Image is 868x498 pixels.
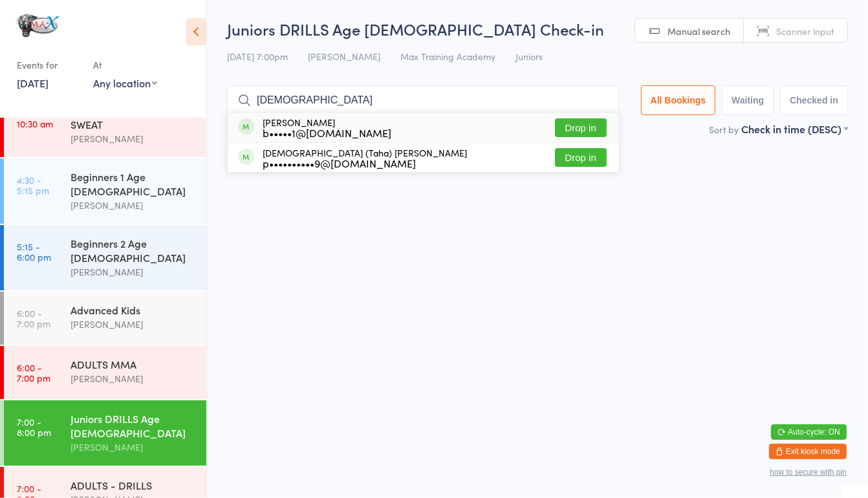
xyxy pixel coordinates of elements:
[555,118,607,137] button: Drop in
[71,303,195,317] div: Advanced Kids
[93,54,157,76] div: At
[515,50,543,63] span: Juniors
[722,85,774,115] button: Waiting
[71,131,195,146] div: [PERSON_NAME]
[263,147,467,168] div: [DEMOGRAPHIC_DATA] (Taha) [PERSON_NAME]
[227,85,620,115] input: Search
[4,158,206,224] a: 4:30 -5:15 pmBeginners 1 Age [DEMOGRAPHIC_DATA][PERSON_NAME]
[71,478,195,492] div: ADULTS - DRILLS
[17,108,53,129] time: 9:30 - 10:30 am
[776,25,834,38] span: Scanner input
[4,346,206,399] a: 6:00 -7:00 pmADULTS MMA[PERSON_NAME]
[71,198,195,213] div: [PERSON_NAME]
[4,292,206,345] a: 6:00 -7:00 pmAdvanced Kids[PERSON_NAME]
[555,148,607,167] button: Drop in
[71,265,195,279] div: [PERSON_NAME]
[17,417,51,437] time: 7:00 - 8:00 pm
[71,317,195,332] div: [PERSON_NAME]
[71,169,195,198] div: Beginners 1 Age [DEMOGRAPHIC_DATA]
[71,411,195,440] div: Juniors DRILLS Age [DEMOGRAPHIC_DATA]
[71,236,195,265] div: Beginners 2 Age [DEMOGRAPHIC_DATA]
[17,241,51,262] time: 5:15 - 6:00 pm
[741,122,848,136] div: Check in time (DESC)
[4,225,206,290] a: 5:15 -6:00 pmBeginners 2 Age [DEMOGRAPHIC_DATA][PERSON_NAME]
[71,371,195,386] div: [PERSON_NAME]
[263,127,391,138] div: b•••••1@[DOMAIN_NAME]
[71,440,195,455] div: [PERSON_NAME]
[17,362,50,383] time: 6:00 - 7:00 pm
[769,444,847,459] button: Exit kiosk mode
[400,50,495,63] span: Max Training Academy
[17,76,49,90] a: [DATE]
[71,357,195,371] div: ADULTS MMA
[93,76,157,90] div: Any location
[263,158,467,168] div: p••••••••••9@[DOMAIN_NAME]
[4,92,206,157] a: 9:30 -10:30 amADULTS STRENGTH & SWEAT[PERSON_NAME]
[17,54,80,76] div: Events for
[771,424,847,440] button: Auto-cycle: ON
[17,175,49,195] time: 4:30 - 5:15 pm
[263,117,391,138] div: [PERSON_NAME]
[13,10,61,41] img: MAX Training Academy Ltd
[641,85,716,115] button: All Bookings
[4,400,206,466] a: 7:00 -8:00 pmJuniors DRILLS Age [DEMOGRAPHIC_DATA][PERSON_NAME]
[770,468,847,477] button: how to secure with pin
[667,25,730,38] span: Manual search
[308,50,380,63] span: [PERSON_NAME]
[17,308,50,329] time: 6:00 - 7:00 pm
[227,18,848,39] h2: Juniors DRILLS Age [DEMOGRAPHIC_DATA] Check-in
[227,50,288,63] span: [DATE] 7:00pm
[709,123,739,136] label: Sort by
[780,85,848,115] button: Checked in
